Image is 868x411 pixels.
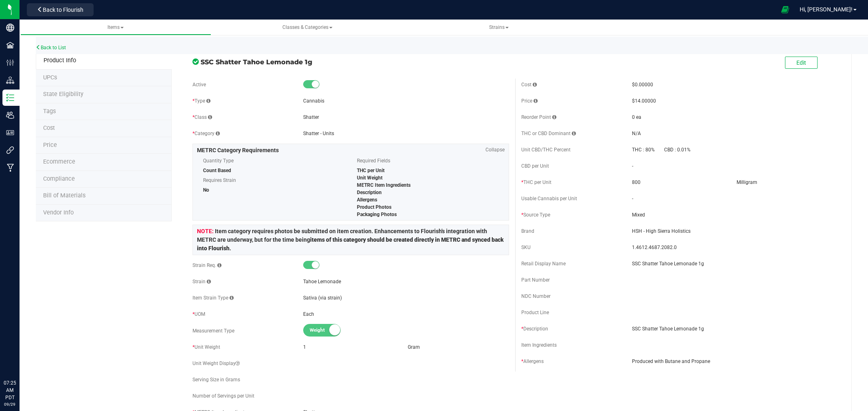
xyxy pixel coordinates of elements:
[107,24,124,30] span: Items
[43,125,55,131] span: Cost
[521,228,534,234] span: Brand
[36,45,66,50] a: Back to List
[27,3,94,16] button: Back to Flourish
[282,24,332,30] span: Classes & Categories
[521,147,571,153] span: Unit CBD/THC Percent
[408,344,420,350] span: Gram
[357,155,498,167] span: Required Fields
[6,59,14,67] inline-svg: Configuration
[785,57,818,69] button: Edit
[6,164,14,172] inline-svg: Manufacturing
[632,325,838,332] span: SSC Shatter Tahoe Lemonade 1g
[192,344,220,350] span: Unit Weight
[632,114,641,120] span: 0 ea
[192,328,234,334] span: Measurement Type
[632,244,838,251] span: 1.4612.4687.2082.0
[796,59,806,66] span: Edit
[192,82,206,87] span: Active
[632,131,641,136] span: N/A
[357,190,382,195] span: Description
[303,344,306,350] span: 1
[632,179,641,185] span: 800
[632,147,655,153] span: THC : 80%
[192,114,212,120] span: Class
[521,261,566,267] span: Retail Display Name
[521,114,556,120] span: Reorder Point
[357,204,391,210] span: Product Photos
[192,393,254,399] span: Number of Servings per Unit
[521,82,537,87] span: Cost
[303,114,319,120] span: Shatter
[303,279,341,284] span: Tahoe Lemonade
[357,168,385,173] span: THC per Unit
[357,175,383,181] span: Unit Weight
[303,311,314,317] span: Each
[43,108,56,115] span: Tag
[203,174,345,186] span: Requires Strain
[521,277,550,283] span: Part Number
[43,175,75,182] span: Compliance
[521,212,550,218] span: Source Type
[632,98,656,104] span: $14.00000
[521,326,548,332] span: Description
[43,74,57,81] span: Tag
[632,196,633,201] span: -
[521,359,544,364] span: Allergens
[6,111,14,119] inline-svg: Users
[632,211,838,219] span: Mixed
[521,163,549,169] span: CBD per Unit
[236,361,240,366] i: Custom display text for unit weight (e.g., '1.25 g', '1 gram (0.035 oz)', '1 cookie (10mg THC)')
[43,91,83,98] span: Tag
[303,131,334,136] span: Shatter - Units
[357,197,377,203] span: Allergens
[303,98,324,104] span: Cannabis
[192,295,234,301] span: Item Strain Type
[6,24,14,32] inline-svg: Company
[800,6,853,13] span: Hi, [PERSON_NAME]!
[310,324,346,336] span: Weight
[521,196,577,201] span: Usable Cannabis per Unit
[6,129,14,137] inline-svg: User Roles
[521,98,538,104] span: Price
[192,262,221,268] span: Strain Req.
[44,57,76,64] span: Product Info
[521,131,576,136] span: THC or CBD Dominant
[43,158,75,165] span: Ecommerce
[357,182,411,188] span: METRC Item Ingredients
[192,361,240,366] span: Unit Weight Display
[4,379,16,401] p: 07:25 AM PDT
[776,2,794,17] span: Open Ecommerce Menu
[6,41,14,49] inline-svg: Facilities
[303,295,342,301] span: Sativa (via strain)
[485,146,505,153] span: Collapse
[521,179,551,185] span: THC per Unit
[632,358,838,365] span: Produced with Butane and Propane
[4,401,16,407] p: 09/29
[632,82,653,87] span: $0.00000
[521,245,531,250] span: SKU
[357,212,397,217] span: Packaging Photos
[203,155,345,167] span: Quantity Type
[197,236,504,251] strong: items of this category should be created directly in METRC and synced back into Flourish
[43,7,83,13] span: Back to Flourish
[192,131,220,136] span: Category
[6,94,14,102] inline-svg: Inventory
[192,98,210,104] span: Type
[192,311,205,317] span: UOM
[192,377,240,383] span: Serving Size in Grams
[43,142,57,149] span: Price
[6,76,14,84] inline-svg: Distribution
[521,310,549,315] span: Product Line
[632,163,633,169] span: -
[521,342,557,348] span: Item Ingredients
[192,57,199,66] span: In Sync
[521,293,551,299] span: NDC Number
[197,147,279,153] span: METRC Category Requirements
[203,187,209,193] span: No
[192,279,211,284] span: Strain
[6,146,14,154] inline-svg: Integrations
[664,147,691,153] span: CBD : 0.01%
[197,228,504,251] span: Item category requires photos be submitted on item creation. Enhancements to Flourish's integrati...
[43,192,85,199] span: Bill of Materials
[489,24,509,30] span: Strains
